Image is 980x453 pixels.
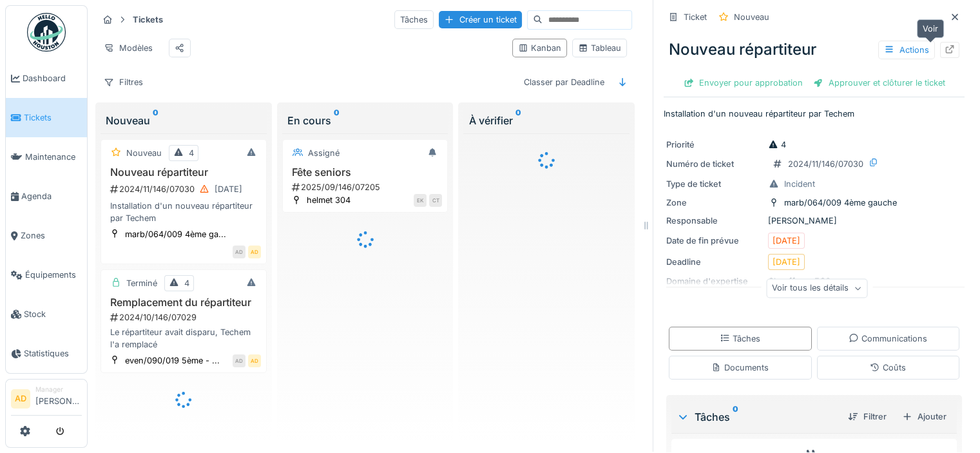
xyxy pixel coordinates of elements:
[666,158,763,170] div: Numéro de ticket
[666,215,763,227] div: Responsable
[288,166,443,178] h3: Fête seniors
[25,151,82,163] span: Maintenance
[518,73,610,92] div: Classer par Deadline
[21,229,82,242] span: Zones
[870,361,906,374] div: Coûts
[677,409,838,425] div: Tâches
[106,113,262,128] div: Nouveau
[106,326,261,351] div: Le répartiteur avait disparu, Techem l'a remplacé
[106,200,261,224] div: Installation d'un nouveau répartiteur par Techem
[25,269,82,281] span: Équipements
[414,194,427,207] div: EK
[515,113,521,128] sup: 0
[849,333,927,345] div: Communications
[98,39,159,57] div: Modèles
[233,354,245,367] div: AD
[468,113,624,128] div: À vérifier
[766,279,867,298] div: Voir tous les détails
[733,409,738,425] sup: 0
[6,294,87,334] a: Stock
[666,197,763,209] div: Zone
[917,19,944,38] div: Voir
[684,11,707,23] div: Ticket
[6,177,87,216] a: Agenda
[664,33,965,66] div: Nouveau répartiteur
[768,139,786,151] div: 4
[788,158,863,170] div: 2024/11/146/07030
[24,308,82,320] span: Stock
[291,181,443,193] div: 2025/09/146/07205
[518,42,561,54] div: Kanban
[878,41,935,59] div: Actions
[773,235,800,247] div: [DATE]
[664,108,965,120] p: Installation d'un nouveau répartiteur par Techem
[784,178,815,190] div: Incident
[666,215,962,227] div: [PERSON_NAME]
[394,10,434,29] div: Tâches
[6,137,87,177] a: Maintenance
[184,277,189,289] div: 4
[808,74,950,92] div: Approuver et clôturer le ticket
[153,113,159,128] sup: 0
[784,197,897,209] div: marb/064/009 4ème gauche
[106,166,261,178] h3: Nouveau répartiteur
[248,246,261,258] div: AD
[23,72,82,84] span: Dashboard
[109,311,261,323] div: 2024/10/146/07029
[666,139,763,151] div: Priorité
[233,246,245,258] div: AD
[6,216,87,255] a: Zones
[24,111,82,124] span: Tickets
[6,255,87,294] a: Équipements
[6,59,87,98] a: Dashboard
[666,256,763,268] div: Deadline
[24,347,82,360] span: Statistiques
[126,147,162,159] div: Nouveau
[248,354,261,367] div: AD
[439,11,522,28] div: Créer un ticket
[287,113,443,128] div: En cours
[666,178,763,190] div: Type de ticket
[308,147,340,159] div: Assigné
[843,408,892,425] div: Filtrer
[126,277,157,289] div: Terminé
[429,194,442,207] div: CT
[711,361,769,374] div: Documents
[6,98,87,137] a: Tickets
[734,11,769,23] div: Nouveau
[125,354,220,367] div: even/090/019 5ème - ...
[189,147,194,159] div: 4
[98,73,149,92] div: Filtres
[897,408,952,425] div: Ajouter
[109,181,261,197] div: 2024/11/146/07030
[678,74,808,92] div: Envoyer pour approbation
[666,235,763,247] div: Date de fin prévue
[720,333,760,345] div: Tâches
[125,228,226,240] div: marb/064/009 4ème ga...
[128,14,168,26] strong: Tickets
[106,296,261,309] h3: Remplacement du répartiteur
[6,334,87,373] a: Statistiques
[21,190,82,202] span: Agenda
[35,385,82,394] div: Manager
[334,113,340,128] sup: 0
[773,256,800,268] div: [DATE]
[307,194,351,206] div: helmet 304
[215,183,242,195] div: [DATE]
[27,13,66,52] img: Badge_color-CXgf-gQk.svg
[11,389,30,409] li: AD
[11,385,82,416] a: AD Manager[PERSON_NAME]
[35,385,82,412] li: [PERSON_NAME]
[578,42,621,54] div: Tableau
